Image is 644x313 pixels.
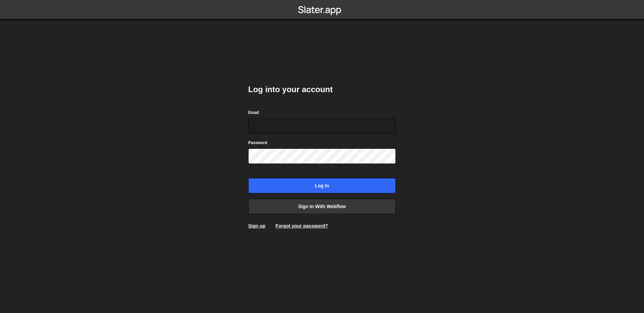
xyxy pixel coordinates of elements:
[248,109,259,116] label: Email
[248,139,267,146] label: Password
[248,178,396,193] input: Log in
[275,223,328,229] a: Forgot your password?
[248,84,396,95] h2: Log into your account
[248,223,265,229] a: Sign up
[248,199,396,214] a: Sign in with Webflow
